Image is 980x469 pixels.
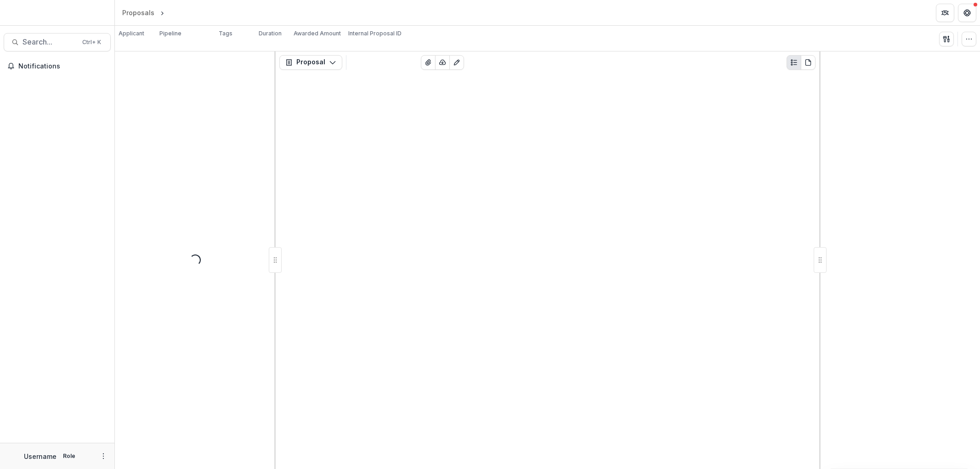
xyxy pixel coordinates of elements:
[936,4,954,22] button: Partners
[98,451,109,462] button: More
[259,29,282,38] p: Duration
[80,37,103,47] div: Ctrl + K
[449,55,464,70] button: Edit as form
[4,33,111,51] button: Search...
[159,29,181,38] p: Pipeline
[219,29,232,38] p: Tags
[24,452,57,461] p: Username
[958,4,976,22] button: Get Help
[787,55,801,70] button: Plaintext view
[23,38,77,46] span: Search...
[119,6,205,19] nav: breadcrumb
[348,29,402,38] p: Internal Proposal ID
[421,55,436,70] button: View Attached Files
[119,6,158,19] a: Proposals
[119,29,144,38] p: Applicant
[279,55,342,70] button: Proposal
[294,29,341,38] p: Awarded Amount
[801,55,816,70] button: PDF view
[122,8,154,17] div: Proposals
[18,62,107,70] span: Notifications
[60,452,78,460] p: Role
[4,59,111,73] button: Notifications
